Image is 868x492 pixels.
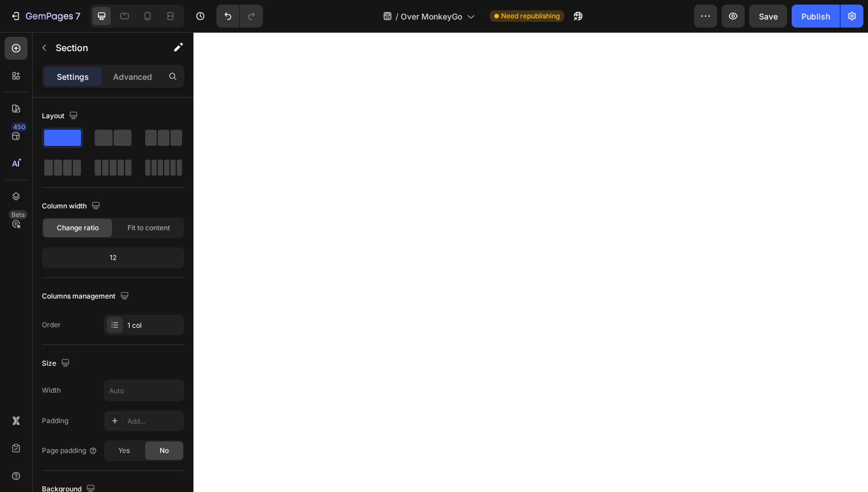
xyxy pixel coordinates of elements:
[5,5,86,28] button: 7
[127,416,181,427] div: Add...
[44,250,182,266] div: 12
[749,5,787,28] button: Save
[57,223,99,233] span: Change ratio
[42,109,80,124] div: Layout
[42,445,98,456] div: Page padding
[127,320,181,331] div: 1 col
[56,41,150,55] p: Section
[42,320,61,330] div: Order
[75,9,80,23] p: 7
[104,380,184,401] input: Auto
[118,445,130,456] span: Yes
[9,210,28,219] div: Beta
[759,11,778,21] span: Save
[11,122,28,131] div: 450
[127,223,170,233] span: Fit to content
[42,356,72,371] div: Size
[801,10,830,22] div: Publish
[113,71,152,83] p: Advanced
[193,32,868,492] iframe: Design area
[160,445,169,456] span: No
[57,71,89,83] p: Settings
[216,5,263,28] div: Undo/Redo
[501,11,560,21] span: Need republishing
[401,10,462,22] span: Over MonkeyGo
[42,385,61,396] div: Width
[792,5,840,28] button: Publish
[42,289,131,304] div: Columns management
[42,416,68,426] div: Padding
[42,199,103,214] div: Column width
[396,10,398,22] span: /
